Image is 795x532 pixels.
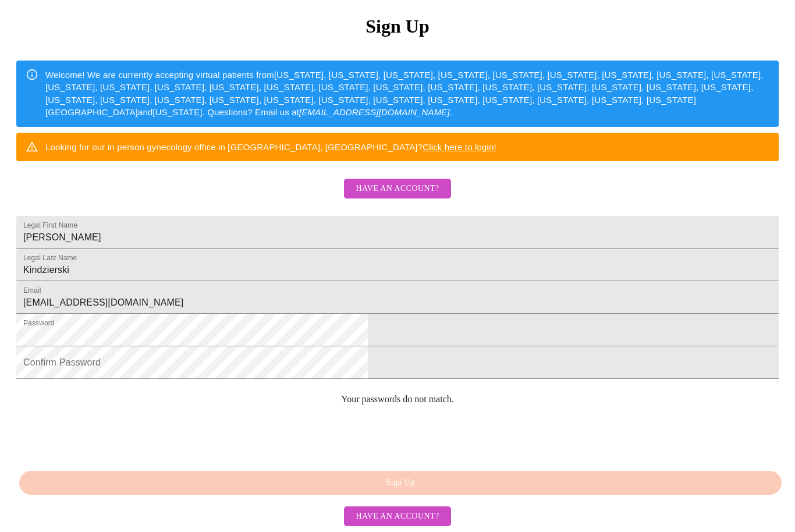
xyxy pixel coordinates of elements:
[16,414,193,459] iframe: reCAPTCHA
[45,64,769,123] div: Welcome! We are currently accepting virtual patients from [US_STATE], [US_STATE], [US_STATE], [US...
[16,16,779,37] h3: Sign Up
[341,191,453,201] a: Have an account?
[341,510,453,520] a: Have an account?
[45,136,496,158] div: Looking for our in person gynecology office in [GEOGRAPHIC_DATA], [GEOGRAPHIC_DATA]?
[423,142,496,152] a: Click here to login!
[344,506,450,527] button: Have an account?
[356,182,439,196] span: Have an account?
[344,179,450,199] button: Have an account?
[299,107,450,117] em: [EMAIL_ADDRESS][DOMAIN_NAME]
[356,509,439,524] span: Have an account?
[16,394,779,405] p: Your passwords do not match.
